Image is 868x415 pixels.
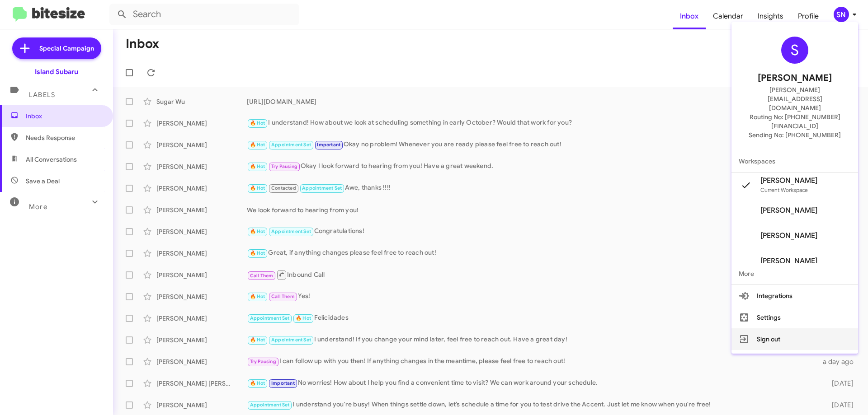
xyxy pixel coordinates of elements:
span: [PERSON_NAME] [760,231,817,240]
span: [PERSON_NAME] [760,206,817,215]
span: Current Workspace [760,187,808,193]
span: [PERSON_NAME][EMAIL_ADDRESS][DOMAIN_NAME] [742,85,847,112]
span: Sending No: [PHONE_NUMBER] [749,131,841,140]
button: Integrations [731,285,858,307]
span: More [731,263,858,284]
span: Routing No: [PHONE_NUMBER][FINANCIAL_ID] [742,112,847,131]
span: [PERSON_NAME] [760,256,817,266]
span: [PERSON_NAME] [760,176,817,185]
div: S [781,37,808,64]
button: Sign out [731,328,858,350]
span: [PERSON_NAME] [758,71,832,85]
span: Workspaces [731,150,858,172]
button: Settings [731,307,858,328]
